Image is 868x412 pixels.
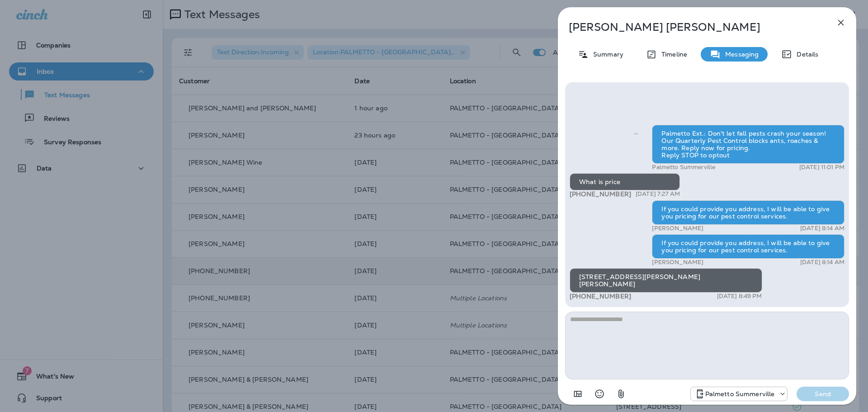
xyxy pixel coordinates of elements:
[657,51,687,58] p: Timeline
[800,259,844,266] p: [DATE] 8:14 AM
[799,164,844,171] p: [DATE] 11:01 PM
[636,190,680,198] p: [DATE] 7:27 AM
[800,225,844,232] p: [DATE] 8:14 AM
[652,234,844,259] div: If you could provide you address, I will be able to give you pricing for our pest control services.
[705,390,775,398] p: Palmetto Summerville
[652,164,715,171] p: Palmetto Summerville
[634,129,638,137] span: Sent
[652,259,703,266] p: [PERSON_NAME]
[721,51,759,58] p: Messaging
[652,200,844,225] div: If you could provide you address, I will be able to give you pricing for our pest control services.
[569,21,816,33] p: [PERSON_NAME] [PERSON_NAME]
[691,388,788,399] div: +1 (843) 594-2691
[589,51,623,58] p: Summary
[569,385,587,403] button: Add in a premade template
[570,268,762,293] div: [STREET_ADDRESS][PERSON_NAME][PERSON_NAME]
[652,225,703,232] p: [PERSON_NAME]
[652,125,844,164] div: Palmetto Ext.: Don't let fall pests crash your season! Our Quarterly Pest Control blocks ants, ro...
[570,190,631,198] span: [PHONE_NUMBER]
[570,292,631,300] span: [PHONE_NUMBER]
[570,173,680,190] div: What is price
[590,385,609,403] button: Select an emoji
[717,293,762,300] p: [DATE] 8:49 PM
[792,51,818,58] p: Details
